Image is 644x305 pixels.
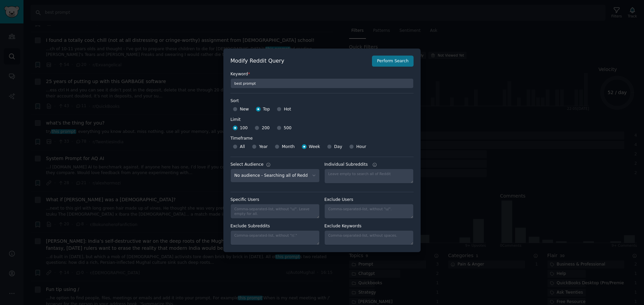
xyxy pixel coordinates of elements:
span: Hot [284,106,291,112]
input: Keyword to search on Reddit [230,78,414,88]
label: Exclude Users [324,197,414,203]
label: Specific Users [230,197,320,203]
span: 200 [262,125,269,131]
span: Year [259,144,268,150]
label: Individual Subreddits [324,162,414,168]
h2: Modify Reddit Query [230,57,368,65]
div: Select Audience [230,162,264,168]
span: Month [282,144,294,150]
span: New [240,106,249,112]
span: Day [334,144,342,150]
span: 100 [240,125,248,131]
span: All [240,144,245,150]
button: Perform Search [372,56,414,67]
label: Exclude Subreddits [230,223,320,229]
span: Top [263,106,270,112]
span: Hour [356,144,366,150]
label: Sort [230,98,414,104]
label: Timeframe [230,133,414,142]
label: Keyword [230,71,414,77]
label: Exclude Keywords [324,223,414,229]
span: 500 [284,125,291,131]
span: Week [309,144,320,150]
div: Limit [230,117,240,123]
